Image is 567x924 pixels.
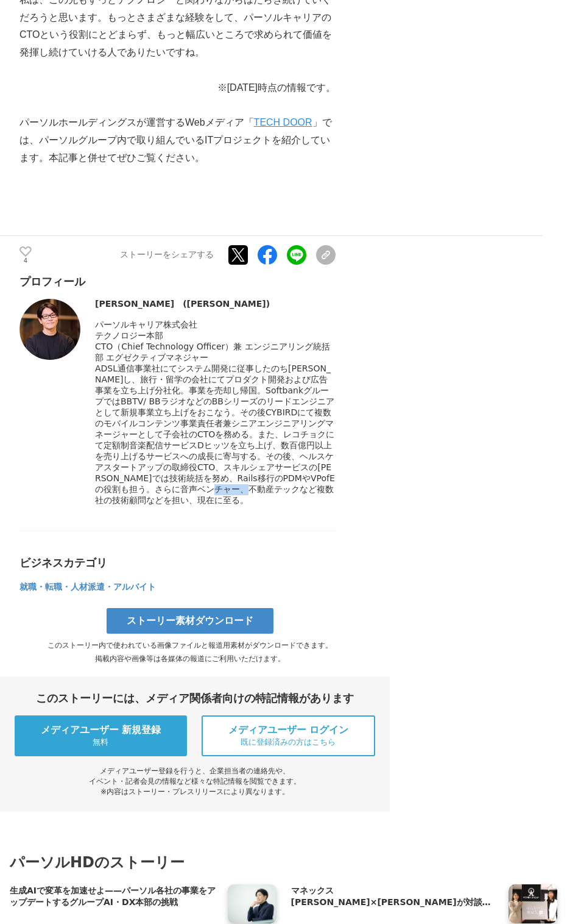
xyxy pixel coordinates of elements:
[19,79,336,97] p: ※[DATE]時点の情報です。
[41,724,161,737] span: メディアユーザー 新規登録
[95,299,336,310] div: [PERSON_NAME] ([PERSON_NAME])
[19,258,32,264] p: 4
[120,249,214,260] p: ストーリーをシェアする
[95,342,330,362] span: CTO（Chief Technology Officer）兼 エンジニアリング統括部 エグゼクティブマネジャー
[254,117,312,127] a: TECH DOOR
[19,299,80,360] img: thumbnail_20f2d460-ffab-11ef-b494-45b94a0506f0.jpg
[107,608,273,634] a: ストーリー素材ダウンロード
[15,766,375,797] div: メディアユーザー登録を行うと、企業担当者の連絡先や、 イベント・記者会見の情報など様々な特記情報を閲覧できます。 ※内容はストーリー・プレスリリースにより異なります。
[291,884,499,910] a: マネックス[PERSON_NAME]×[PERSON_NAME]が対談。金融グループ初の女性トップが語る、DEIへの想い
[93,737,108,748] span: 無料
[15,715,187,756] a: メディアユーザー 新規登録 無料
[10,851,557,874] h3: パーソルHDのストーリー
[19,274,336,289] div: プロフィール
[95,364,335,505] span: ADSL通信事業社にてシステム開発に従事したのち[PERSON_NAME]し、旅行・留学の会社にてプロダクト開発および広告事業を立ち上げ分社化。事業を売却し帰国。SoftbankグループではBB...
[228,724,349,737] span: メディアユーザー ログイン
[241,737,336,748] span: 既に登録済みの方はこちら
[19,584,156,591] a: 就職・転職・人材派遣・アルバイト
[95,320,197,329] span: パーソルキャリア株式会社
[19,582,156,592] span: 就職・転職・人材派遣・アルバイト
[19,556,336,570] div: ビジネスカテゴリ
[202,715,375,756] a: メディアユーザー ログイン 既に登録済みの方はこちら
[291,884,499,909] h4: マネックス[PERSON_NAME]×[PERSON_NAME]が対談。金融グループ初の女性トップが語る、DEIへの想い
[15,691,375,706] div: このストーリーには、メディア関係者向けの特記情報があります
[10,884,218,910] a: 生成AIで変革を加速せよ——パーソル各社の事業をアップデートするグループAI・DX本部の挑戦
[19,639,360,665] p: このストーリー内で使われている画像ファイルと報道用素材がダウンロードできます。 掲載内容や画像等は各媒体の報道にご利用いただけます。
[95,331,163,340] span: テクノロジー本部
[10,884,218,909] h4: 生成AIで変革を加速せよ——パーソル各社の事業をアップデートするグループAI・DX本部の挑戦
[19,114,336,167] p: パーソルホールディングスが運営するWebメディア「 」では、パーソルグループ内で取り組んでいるITプロジェクトを紹介しています。本記事と併せてぜひご覧ください。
